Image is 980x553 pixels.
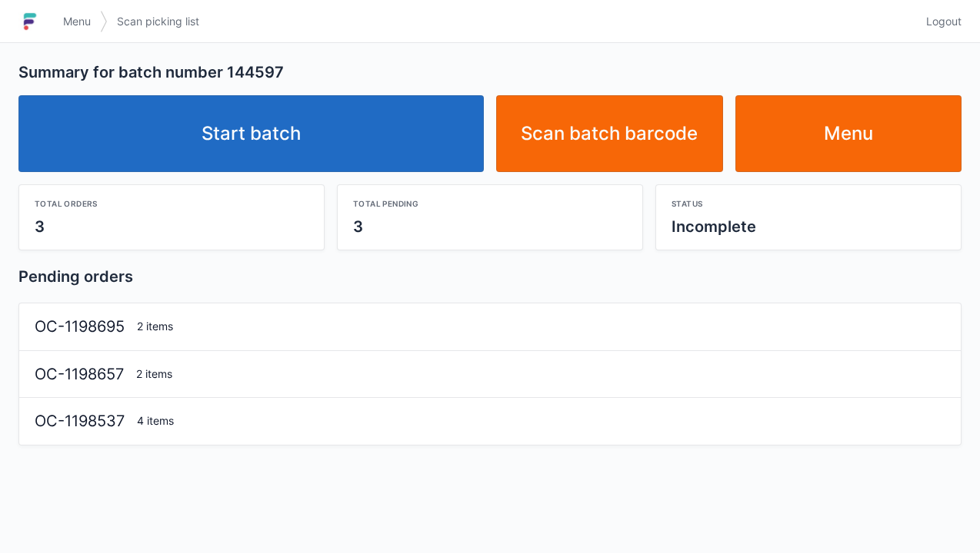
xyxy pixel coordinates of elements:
span: Menu [63,14,91,29]
div: 2 items [131,319,952,334]
div: Total pending [353,197,627,210]
div: Status [672,197,945,210]
div: Incomplete [672,216,945,237]
h2: Pending orders [18,266,962,287]
div: OC-1198657 [28,363,130,386]
div: 2 items [130,366,952,382]
div: OC-1198695 [28,316,131,338]
a: Menu [735,95,962,172]
img: svg> [100,3,108,40]
div: OC-1198537 [28,410,131,432]
a: Start batch [18,95,484,172]
div: 4 items [131,413,952,429]
a: Scan batch barcode [496,95,723,172]
img: logo-small.jpg [18,9,42,34]
div: 3 [353,216,627,237]
a: Logout [917,8,962,35]
span: Scan picking list [117,14,199,29]
h2: Summary for batch number 144597 [18,61,962,83]
a: Scan picking list [108,8,208,35]
a: Menu [54,8,100,35]
div: Total orders [35,197,308,210]
span: Logout [926,14,962,29]
div: 3 [35,216,308,237]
